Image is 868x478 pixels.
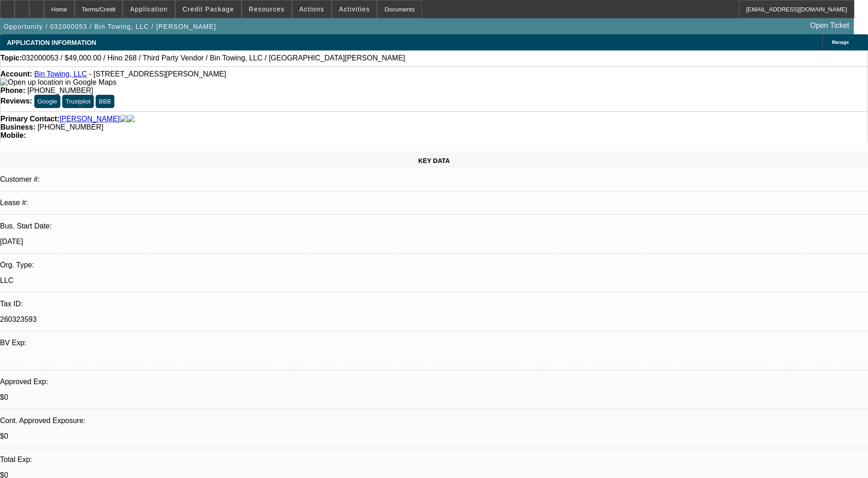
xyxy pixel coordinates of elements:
[0,115,59,123] strong: Primary Contact:
[34,70,87,78] a: Bin Towing, LLC
[34,95,60,108] button: Google
[332,0,377,18] button: Activities
[249,5,285,13] span: Resources
[130,5,167,13] span: Application
[176,0,241,18] button: Credit Package
[0,123,35,131] strong: Business:
[22,54,405,62] span: 032000053 / $49,000.00 / Hino 268 / Third Party Vendor / Bin Towing, LLC / [GEOGRAPHIC_DATA][PERS...
[127,115,135,123] img: linkedin-icon.png
[0,87,25,94] strong: Phone:
[96,95,114,108] button: BBB
[0,97,32,105] strong: Reviews:
[62,95,93,108] button: Trustpilot
[292,0,331,18] button: Actions
[27,87,93,94] span: [PHONE_NUMBER]
[120,115,127,123] img: facebook-icon.png
[0,78,116,87] img: Open up location in Google Maps
[183,5,234,13] span: Credit Package
[0,70,32,78] strong: Account:
[299,5,324,13] span: Actions
[38,123,103,131] span: [PHONE_NUMBER]
[0,54,22,62] strong: Topic:
[123,0,174,18] button: Application
[339,5,370,13] span: Activities
[832,40,849,45] span: Manage
[807,18,853,33] a: Open Ticket
[242,0,291,18] button: Resources
[0,78,116,86] a: View Google Maps
[418,157,450,164] span: KEY DATA
[89,70,226,78] span: - [STREET_ADDRESS][PERSON_NAME]
[7,39,96,46] span: APPLICATION INFORMATION
[0,131,26,139] strong: Mobile:
[59,115,120,123] a: [PERSON_NAME]
[4,23,216,30] span: Opportunity / 032000053 / Bin Towing, LLC / [PERSON_NAME]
